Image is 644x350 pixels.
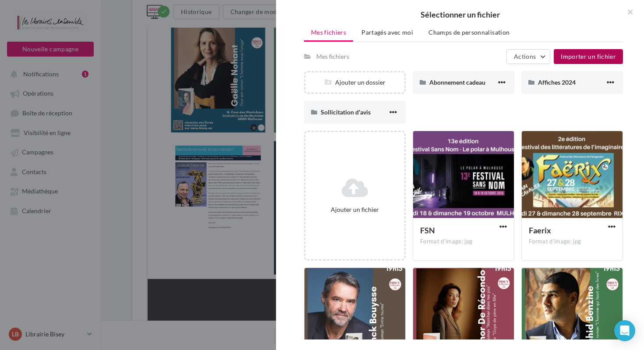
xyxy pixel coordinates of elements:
[420,225,435,235] span: FSN
[529,238,616,246] div: Format d'image: jpg
[529,225,551,235] span: Faerix
[305,78,404,87] div: Ajouter un dossier
[428,29,510,36] span: Champs de personnalisation
[614,320,635,341] div: Open Intercom Messenger
[554,49,623,64] button: Importer un fichier
[321,108,371,116] span: Sollicitation d'avis
[561,53,616,60] span: Importer un fichier
[514,53,536,60] span: Actions
[332,121,426,254] img: Affiche_Franck_Bouysse_.jpg
[229,121,323,254] img: AFFICHE_Leonor_De_Recondo.jpg
[309,205,401,214] div: Ajouter un fichier
[361,29,413,36] span: Partagés avec moi
[429,79,485,86] span: Abonnement cadeau
[506,49,550,64] button: Actions
[23,121,117,254] img: Affiche_Gaelle_Nohant.jpg
[538,79,576,86] span: Affiches 2024
[311,29,346,36] span: Mes fichiers
[290,11,630,18] h2: Sélectionner un fichier
[126,121,220,254] img: Affiche_Rachid_Benzine__1.jpg
[420,238,507,246] div: Format d'image: jpg
[137,15,312,103] img: phpyPcnwm
[316,52,349,61] div: Mes fichiers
